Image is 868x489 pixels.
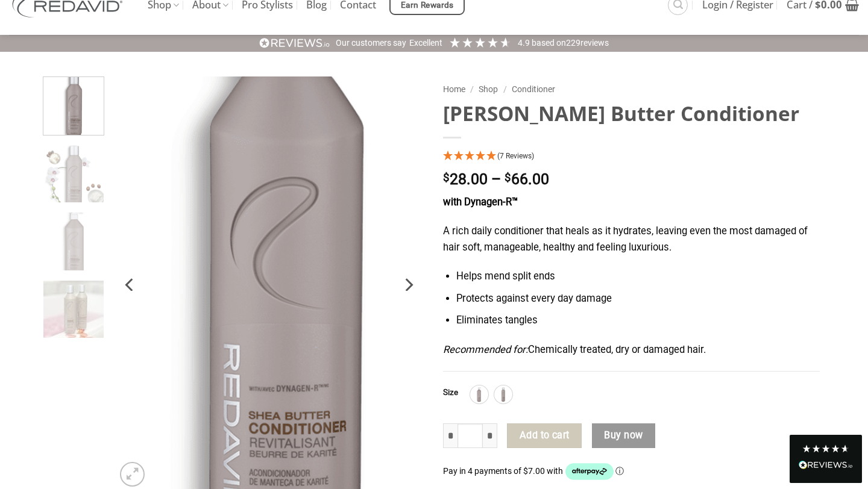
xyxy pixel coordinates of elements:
input: Product quantity [458,423,483,449]
a: Conditioner [512,84,555,94]
span: 5 Stars - 7 Reviews [497,152,534,160]
div: 4.91 Stars [448,36,512,49]
div: 4.8 Stars [802,444,850,453]
p: A rich daily conditioner that heals as it hydrates, leaving even the most damaged of hair soft, m... [443,223,820,255]
span: – [491,170,501,188]
span: Based on [532,38,566,48]
div: Read All Reviews [790,435,862,483]
a: Zoom [120,462,144,486]
button: Add to cart [507,423,582,449]
span: 4.9 [518,38,532,48]
bdi: 66.00 [505,170,549,188]
div: Excellent [409,37,442,49]
em: Recommended for: [443,344,528,355]
nav: Breadcrumb [443,83,820,96]
span: / [470,84,474,94]
img: 1L [471,387,487,402]
img: REVIEWS.io [799,461,853,469]
div: 5 Stars - 7 Reviews [443,149,820,165]
a: Home [443,84,465,94]
span: Pay in 4 payments of $7.00 with [443,466,565,476]
button: Previous [119,243,141,326]
li: Helps mend split ends [456,269,820,285]
li: Protects against every day damage [456,291,820,307]
span: 229 [566,38,580,48]
button: Next [397,243,419,326]
div: Read All Reviews [799,458,853,474]
label: Size [443,388,458,397]
input: Increase quantity of Shea Butter Conditioner [483,423,497,449]
img: REVIEWS.io [259,37,330,49]
strong: with Dynagen-R™ [443,196,518,208]
span: $ [505,172,511,184]
span: / [503,84,507,94]
bdi: 28.00 [443,170,488,188]
a: Information - Opens a dialog [615,466,624,476]
li: Eliminates tangles [456,313,820,329]
a: Shop [479,84,498,94]
img: 250ml [495,387,511,402]
div: 1L [470,385,488,403]
img: REDAVID Shea Butter Conditioner - 1 [43,74,104,135]
p: Chemically treated, dry or damaged hair. [443,342,820,358]
h1: [PERSON_NAME] Butter Conditioner [443,101,820,126]
span: $ [443,172,450,184]
input: Reduce quantity of Shea Butter Conditioner [443,423,458,449]
div: Our customers say [336,37,406,49]
span: reviews [580,38,609,48]
button: Buy now [592,423,655,449]
div: 250ml [494,385,512,403]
